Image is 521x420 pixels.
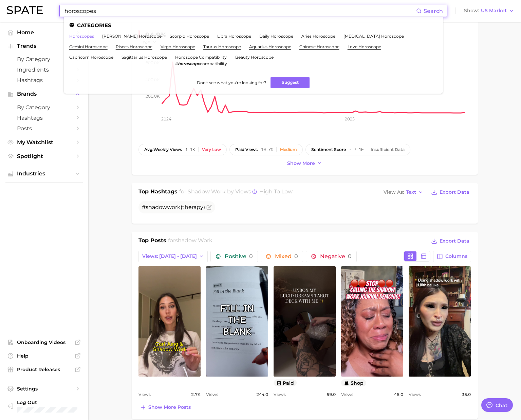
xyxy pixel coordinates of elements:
span: - / 10 [349,147,364,152]
a: Home [5,27,83,38]
span: Views [206,390,218,399]
span: Hashtags [17,77,71,83]
li: Categories [69,22,438,28]
a: love horoscope [348,44,381,49]
span: Hashtags [17,115,71,121]
span: Search [424,8,443,14]
span: shadow work [188,188,226,195]
span: 35.0 [462,390,471,399]
a: My Watchlist [5,137,83,148]
button: Columns [433,251,471,262]
span: Positive [225,254,253,259]
button: Show more [285,159,324,168]
a: by Category [5,102,83,113]
a: aquarius horoscope [249,44,291,49]
span: Views [341,390,353,399]
a: capricorn horoscope [69,55,113,60]
a: Spotlight [5,151,83,161]
span: Don't see what you're looking for? [197,80,266,85]
span: weekly views [144,147,182,152]
span: My Watchlist [17,139,71,146]
tspan: 2025 [345,116,355,121]
h1: Top Posts [138,236,166,247]
span: 0 [294,253,298,260]
button: sentiment score- / 10Insufficient Data [305,144,410,155]
span: Log Out [17,399,77,405]
span: Onboarding Videos [17,339,71,345]
em: horoscope [178,61,200,66]
a: daily horoscope [259,34,293,39]
a: chinese horoscope [299,44,339,49]
span: Posts [17,125,71,132]
span: high to low [259,188,293,195]
a: [MEDICAL_DATA] horoscope [343,34,404,39]
button: Export Data [429,188,471,197]
span: Export Data [440,238,469,244]
span: Views [409,390,421,399]
a: scorpio horoscope [170,34,209,39]
span: 0 [348,253,352,260]
button: Suggest [271,77,310,88]
span: by Category [17,104,71,111]
button: Show more posts [138,403,192,412]
span: paid views [235,147,258,152]
a: Settings [5,384,83,394]
span: Views: [DATE] - [DATE] [142,253,197,259]
span: Home [17,29,71,36]
span: compatibility [200,61,227,66]
span: Columns [445,253,467,259]
button: View AsText [382,188,425,197]
span: Show more posts [148,404,191,410]
tspan: 2024 [161,116,171,121]
div: Very low [202,147,221,152]
a: pisces horoscope [116,44,152,49]
a: Product Releases [5,364,83,375]
span: Text [406,190,416,194]
a: libra horoscope [217,34,251,39]
span: Industries [17,171,71,177]
a: Log out. Currently logged in with e-mail yumi.toki@spate.nyc. [5,397,83,415]
a: Help [5,351,83,361]
tspan: 200.0k [146,94,160,99]
h2: for [168,236,212,247]
button: avg.weekly views1.1kVery low [138,144,227,155]
span: 59.0 [327,390,336,399]
button: Views: [DATE] - [DATE] [138,251,208,262]
h2: for by Views [179,188,293,197]
span: shadow work [175,237,212,244]
span: sentiment score [311,147,346,152]
span: Views [274,390,286,399]
button: Export Data [429,236,471,246]
a: Posts [5,123,83,134]
span: # (therapy) [142,204,205,210]
button: Flag as miscategorized or irrelevant [206,205,212,210]
a: beauty horoscope [235,55,274,60]
span: 244.0 [256,390,268,399]
button: Industries [5,169,83,179]
span: Product Releases [17,366,71,373]
button: paid [274,379,297,386]
span: # [175,61,178,66]
span: Trends [17,43,71,49]
span: Mixed [275,254,298,259]
a: Hashtags [5,113,83,123]
span: by Category [17,56,71,62]
a: taurus horoscope [203,44,241,49]
span: Help [17,353,71,359]
span: 10.7% [261,147,273,152]
span: Settings [17,386,71,392]
span: Negative [320,254,352,259]
span: 45.0 [394,390,403,399]
a: horoscopes [69,34,94,39]
abbr: average [144,147,153,152]
a: Onboarding Videos [5,337,83,347]
input: Search here for a brand, industry, or ingredient [64,5,416,17]
button: Brands [5,89,83,99]
span: 2.7k [191,390,201,399]
a: virgo horoscope [161,44,195,49]
a: Ingredients [5,64,83,75]
a: by Category [5,54,83,64]
span: work [167,204,181,210]
button: Trends [5,41,83,51]
span: Show more [287,160,315,166]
